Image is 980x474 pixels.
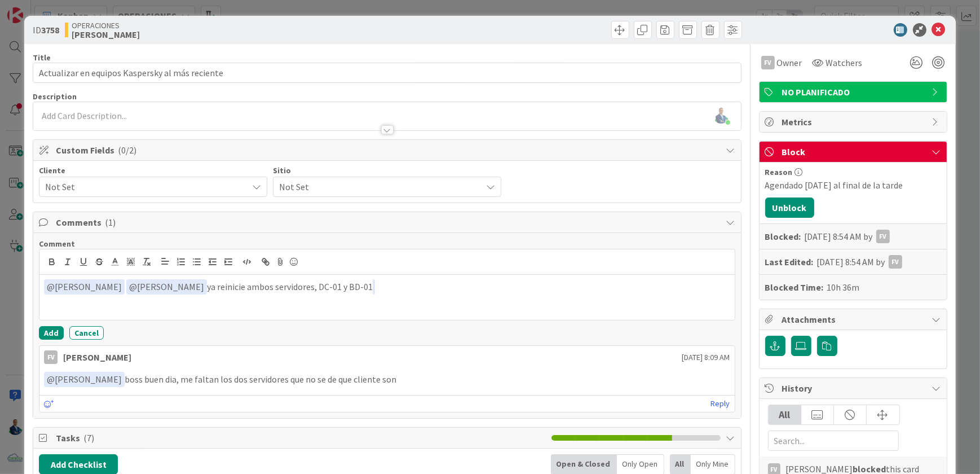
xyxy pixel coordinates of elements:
span: Watchers [826,56,863,69]
div: All [769,405,801,424]
span: Description [33,91,77,102]
div: FV [761,56,775,69]
input: type card name here... [33,63,741,83]
span: @ [47,374,55,385]
span: OPERACIONES [72,21,140,30]
span: [PERSON_NAME] [47,281,122,292]
b: Blocked: [765,230,801,243]
button: Add [39,326,64,340]
div: 10h 36m [827,280,860,294]
span: @ [47,281,55,292]
span: Not Set [279,179,476,195]
span: Reason [765,168,793,176]
button: Cancel [69,326,104,340]
div: FV [44,350,58,364]
span: Owner [777,56,802,69]
span: Comment [39,239,75,249]
b: [PERSON_NAME] [72,30,140,39]
span: Not Set [45,179,242,195]
span: Attachments [782,313,926,326]
div: [DATE] 8:54 AM by [817,255,902,269]
span: Metrics [782,115,926,129]
div: Sitio [273,166,501,174]
div: [DATE] 8:54 AM by [805,230,890,243]
b: Blocked Time: [765,280,824,294]
span: NO PLANIFICADO [782,85,926,99]
span: @ [129,281,137,292]
p: boss buen dia, me faltan los dos servidores que no se de que cliente son [44,372,730,387]
p: ya reinicie ambos servidores, DC-01 y BD-01 [44,279,730,295]
div: Cliente [39,166,267,174]
div: [PERSON_NAME] [63,350,131,364]
span: [PERSON_NAME] [47,374,122,385]
div: Agendado [DATE] al final de la tarde [765,178,941,192]
button: Unblock [765,197,814,218]
span: ( 7 ) [83,432,94,444]
div: FV [876,230,890,243]
span: Tasks [56,431,545,445]
span: ( 0/2 ) [118,144,136,156]
span: ( 1 ) [105,217,116,228]
span: Custom Fields [56,143,720,157]
span: History [782,381,926,395]
span: ID [33,23,59,37]
b: 3758 [41,24,59,36]
input: Search... [768,431,899,451]
a: Reply [711,397,730,411]
span: [DATE] 8:09 AM [682,352,730,363]
span: [PERSON_NAME] [129,281,204,292]
b: Last Edited: [765,255,814,269]
img: eobJXfT326UEnkSeOkwz9g1j3pWW2An1.png [713,108,729,124]
span: Block [782,145,926,159]
div: FV [889,255,902,269]
label: Title [33,52,51,63]
span: Comments [56,216,720,229]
